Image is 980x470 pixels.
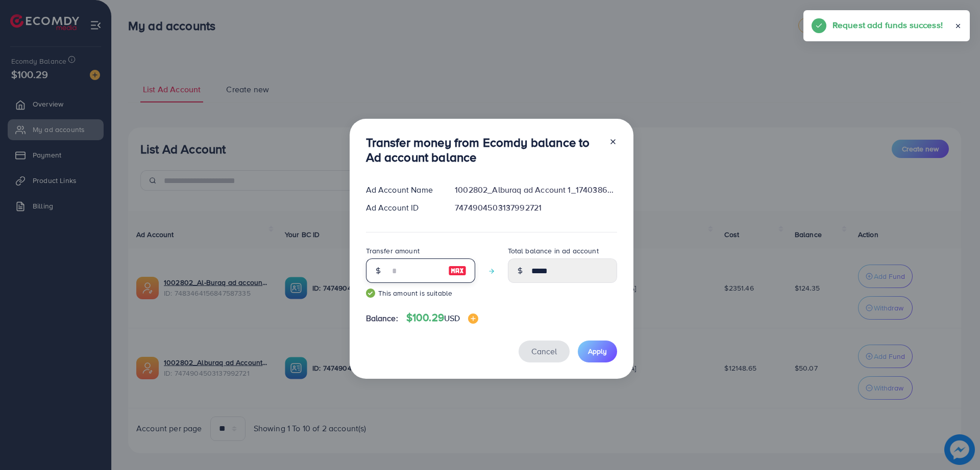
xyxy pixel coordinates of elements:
span: Balance: [366,312,398,324]
button: Cancel [519,341,570,362]
small: This amount is suitable [366,288,475,298]
h4: $100.29 [406,311,479,324]
h5: Request add funds success! [832,18,943,32]
h3: Transfer money from Ecomdy balance to Ad account balance [366,135,601,165]
div: Ad Account Name [358,184,447,196]
div: 7474904503137992721 [447,202,625,214]
label: Total balance in ad account [508,246,599,256]
div: Ad Account ID [358,202,447,214]
label: Transfer amount [366,246,420,256]
img: guide [366,289,375,298]
button: Apply [578,341,617,362]
div: 1002802_Alburaq ad Account 1_1740386843243 [447,184,625,196]
img: image [448,265,467,277]
img: image [468,314,478,324]
span: Cancel [531,346,557,357]
span: Apply [588,346,607,356]
span: USD [444,312,460,324]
